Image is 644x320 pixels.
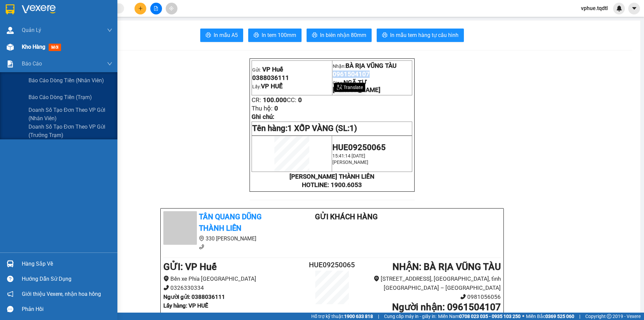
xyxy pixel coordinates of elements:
span: In mẫu A5 [214,31,238,39]
strong: 0369 525 060 [545,314,574,319]
span: | [378,313,379,320]
span: vphue.tqdtl [576,4,613,12]
img: logo-vxr [6,4,14,14]
span: phone [163,285,169,290]
span: BÀ RỊA VŨNG TÀU [345,62,396,70]
div: Hướng dẫn sử dụng [22,274,112,284]
img: solution-icon [7,60,14,67]
span: environment [199,236,204,241]
li: 0326330334 [163,283,304,292]
strong: [PERSON_NAME] THÀNH LIÊN [289,173,374,180]
span: CC: [287,96,297,104]
span: question-circle [7,276,13,282]
div: Hàng sắp về [22,259,112,269]
img: warehouse-icon [7,27,14,34]
span: down [107,28,112,33]
span: printer [312,32,317,39]
img: warehouse-icon [7,260,14,267]
li: Bến xe Phía [GEOGRAPHIC_DATA] [163,274,304,283]
span: Doanh số tạo đơn theo VP gửi (nhân viên) [29,106,112,123]
span: environment [163,276,169,281]
span: 0961504107 [50,19,87,27]
button: printerIn mẫu tem hàng tự cấu hình [377,29,464,42]
span: Giao: [333,80,380,93]
button: file-add [150,3,162,14]
span: Thu hộ: [252,105,273,112]
span: VP HUẾ [13,28,35,35]
li: 330 [PERSON_NAME] [163,234,288,243]
button: printerIn mẫu A5 [200,29,243,42]
span: Miền Bắc [526,313,574,320]
span: 100.000 [13,45,37,53]
span: copyright [607,314,611,319]
span: message [7,306,13,312]
span: Lấy: [3,29,35,35]
h2: HUE09250065 [304,260,360,271]
b: Người gửi : 0388036111 [163,293,225,300]
strong: HOTLINE: 1900.6053 [302,181,362,189]
span: caret-down [631,5,637,11]
span: NGÃ TƯ [PERSON_NAME] [333,79,380,94]
span: CR: [252,96,261,104]
strong: 0708 023 035 - 0935 103 250 [459,314,521,319]
span: 1 XỐP VÀNG (SL: [287,124,357,133]
span: 0 [49,45,52,53]
img: icon-new-feature [616,5,622,11]
span: aim [169,6,174,11]
span: printer [382,32,387,39]
b: NHẬN : BÀ RỊA VŨNG TÀU [392,261,501,272]
span: mới [49,44,61,51]
b: GỬI : VP Huế [163,261,217,272]
span: ⚪️ [522,315,524,318]
span: file-add [154,6,158,11]
span: In tem 100mm [262,31,296,39]
p: Nhận: [333,62,412,70]
span: Ghi chú: [252,113,274,121]
button: printerIn biên nhận 80mm [307,29,372,42]
b: Lấy hàng : VP HUẾ [163,302,208,309]
span: HUE09250065 [332,143,386,152]
span: In biên nhận 80mm [320,31,366,39]
div: Phản hồi [22,304,112,314]
span: CR: [2,45,12,53]
span: notification [7,291,13,297]
span: 0388036111 [252,74,289,82]
span: environment [374,276,379,281]
span: VP Huế [14,11,35,18]
span: [PERSON_NAME] [332,159,368,165]
span: plus [138,6,143,11]
span: 0961504107 [333,71,370,78]
span: Cung cấp máy in - giấy in: [384,313,436,320]
span: printer [254,32,259,39]
span: Doanh số tạo đơn theo VP gửi (trưởng trạm) [29,123,112,139]
span: Quản Lý [22,26,41,34]
span: Lấy: [252,84,283,89]
span: Tên hàng: [252,124,357,133]
span: 100.000 [263,96,287,104]
button: plus [135,3,146,14]
button: printerIn tem 100mm [248,29,302,42]
span: printer [206,32,211,39]
li: 0981056056 [360,292,501,302]
span: Báo cáo [22,59,42,68]
span: 0 [274,105,278,112]
span: 1) [350,124,357,133]
span: In mẫu tem hàng tự cấu hình [390,31,459,39]
span: BÀ RỊA VŨNG TÀU [50,4,84,18]
span: VP Huế [262,66,283,73]
p: Gửi: [252,66,331,73]
p: Nhận: [50,4,98,18]
span: 0388036111 [3,19,40,27]
span: 15:41:14 [DATE] [332,153,365,158]
p: Gửi: [3,11,49,18]
li: [STREET_ADDRESS], [GEOGRAPHIC_DATA], tỉnh [GEOGRAPHIC_DATA] – [GEOGRAPHIC_DATA] [360,274,501,292]
span: Giới thiệu Vexere, nhận hoa hồng [22,290,101,298]
img: warehouse-icon [7,44,14,51]
span: Kho hàng [22,44,45,50]
span: | [579,313,580,320]
b: Tân Quang Dũng Thành Liên [199,213,262,233]
b: Gửi khách hàng [315,213,378,221]
span: Báo cáo dòng tiền (nhân viên) [29,76,104,85]
span: CC: [37,45,47,53]
span: NGÃ TƯ [PERSON_NAME] [50,28,98,43]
